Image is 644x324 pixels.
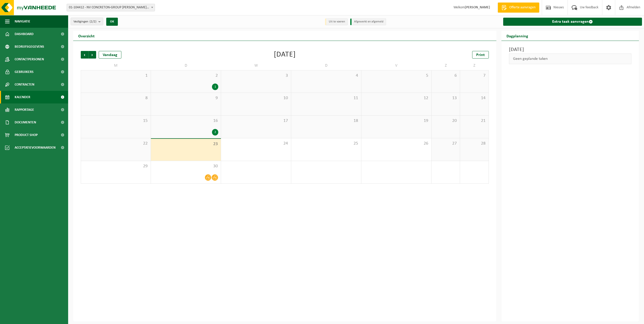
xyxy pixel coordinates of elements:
[501,31,533,41] h2: Dagplanning
[498,3,539,13] a: Offerte aanvragen
[153,141,218,147] span: 23
[294,141,359,146] span: 25
[90,20,96,23] count: (2/2)
[476,53,485,57] span: Print
[463,95,486,101] span: 14
[71,18,103,25] button: Vestigingen(2/2)
[84,118,148,124] span: 15
[434,118,457,124] span: 20
[364,141,429,146] span: 26
[212,84,218,90] div: 1
[15,78,34,91] span: Contracten
[224,95,288,101] span: 10
[509,46,632,53] h3: [DATE]
[84,164,148,169] span: 29
[294,73,359,78] span: 4
[81,61,151,70] td: M
[81,51,88,59] span: Vorige
[434,141,457,146] span: 27
[364,73,429,78] span: 5
[15,91,30,103] span: Kalender
[153,95,218,101] span: 9
[350,18,386,25] li: Afgewerkt en afgemeld
[472,51,489,59] a: Print
[465,6,490,9] strong: [PERSON_NAME]
[15,116,36,129] span: Documenten
[325,18,348,25] li: Uit te voeren
[15,66,34,78] span: Gebruikers
[503,18,642,26] a: Extra taak aanvragen
[73,31,100,41] h2: Overzicht
[294,95,359,101] span: 11
[274,51,296,59] div: [DATE]
[15,40,44,53] span: Bedrijfsgegevens
[212,129,218,136] div: 2
[84,73,148,78] span: 1
[15,28,34,40] span: Dashboard
[153,73,218,78] span: 2
[15,15,30,28] span: Navigatie
[224,141,288,146] span: 24
[460,61,489,70] td: Z
[463,73,486,78] span: 7
[15,129,38,141] span: Product Shop
[434,95,457,101] span: 13
[361,61,432,70] td: V
[364,95,429,101] span: 12
[84,141,148,146] span: 22
[224,73,288,78] span: 3
[432,61,460,70] td: Z
[509,53,632,64] div: Geen geplande taken
[99,51,121,59] div: Vandaag
[364,118,429,124] span: 19
[15,141,56,154] span: Acceptatievoorwaarden
[89,51,96,59] span: Volgende
[294,118,359,124] span: 18
[67,4,155,11] span: 01-104412 - NV CONCRETON-GROUP W.NAESSENS - SCHENDELBEKE
[463,141,486,146] span: 28
[84,95,148,101] span: 8
[15,53,44,66] span: Contactpersonen
[106,18,118,26] button: OK
[508,5,537,10] span: Offerte aanvragen
[73,18,96,25] span: Vestigingen
[153,118,218,124] span: 16
[291,61,361,70] td: D
[463,118,486,124] span: 21
[15,103,34,116] span: Rapportage
[434,73,457,78] span: 6
[151,61,221,70] td: D
[67,4,155,11] span: 01-104412 - NV CONCRETON-GROUP W.NAESSENS - SCHENDELBEKE
[153,164,218,169] span: 30
[221,61,291,70] td: W
[224,118,288,124] span: 17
